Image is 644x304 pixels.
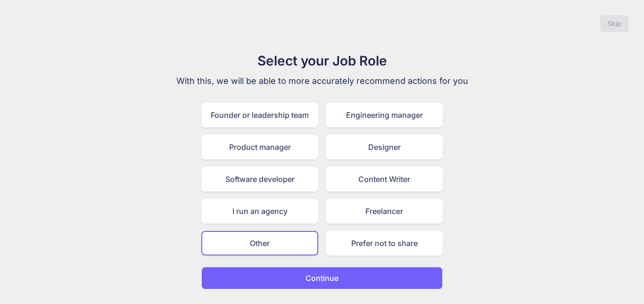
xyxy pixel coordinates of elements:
[326,103,443,127] div: Engineering manager
[305,272,339,284] p: Continue
[326,231,443,255] div: Prefer not to share
[201,167,318,191] div: Software developer
[201,199,318,223] div: I run an agency
[201,231,318,255] div: Other
[201,267,443,289] button: Continue
[164,51,480,71] h1: Select your Job Role
[164,74,480,88] p: With this, we will be able to more accurately recommend actions for you
[600,15,629,32] button: Skip
[201,135,318,159] div: Product manager
[326,135,443,159] div: Designer
[326,199,443,223] div: Freelancer
[201,103,318,127] div: Founder or leadership team
[326,167,443,191] div: Content Writer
